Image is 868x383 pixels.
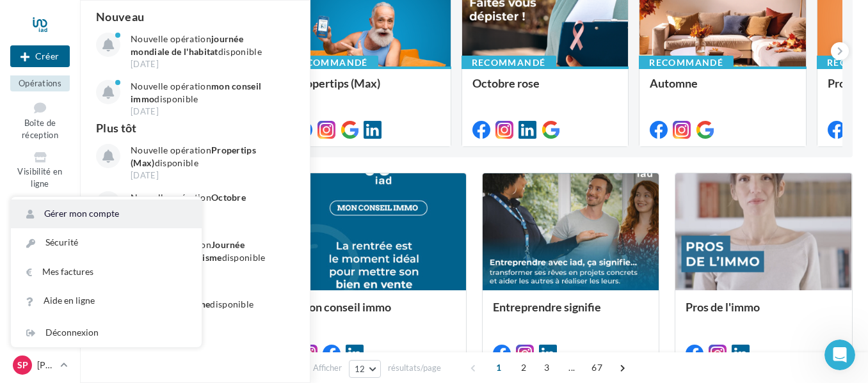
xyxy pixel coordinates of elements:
[11,258,202,286] a: Mes factures
[10,148,70,191] a: Visibilité en ligne
[17,166,62,189] span: Visibilité en ligne
[37,359,55,371] p: [PERSON_NAME]
[22,118,58,140] span: Boîte de réception
[561,357,582,378] span: ...
[824,340,855,370] iframe: Intercom live chat
[388,362,441,374] span: résultats/page
[10,59,70,91] a: Opérations
[349,360,382,378] button: 12
[11,318,202,347] div: Déconnexion
[313,362,342,374] span: Afficher
[10,45,70,67] button: Créer
[294,77,440,102] div: Propertips (Max)
[462,56,556,70] div: Recommandé
[19,78,61,88] span: Opérations
[17,359,28,371] span: Sp
[586,357,607,378] span: 67
[472,77,618,102] div: Octobre rose
[284,56,378,70] div: Recommandé
[11,286,202,315] a: Aide en ligne
[10,45,70,67] div: Nouvelle campagne
[513,357,534,378] span: 2
[639,56,734,70] div: Recommandé
[650,77,796,102] div: Automne
[536,357,557,378] span: 3
[11,228,202,257] a: Sécurité
[355,364,366,374] span: 12
[11,199,202,228] a: Gérer mon compte
[488,357,509,378] span: 1
[10,353,70,377] a: Sp [PERSON_NAME]
[686,301,842,326] div: Pros de l'immo
[493,301,649,326] div: Entreprendre signifie
[300,301,456,326] div: mon conseil immo
[10,97,70,143] a: Boîte de réception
